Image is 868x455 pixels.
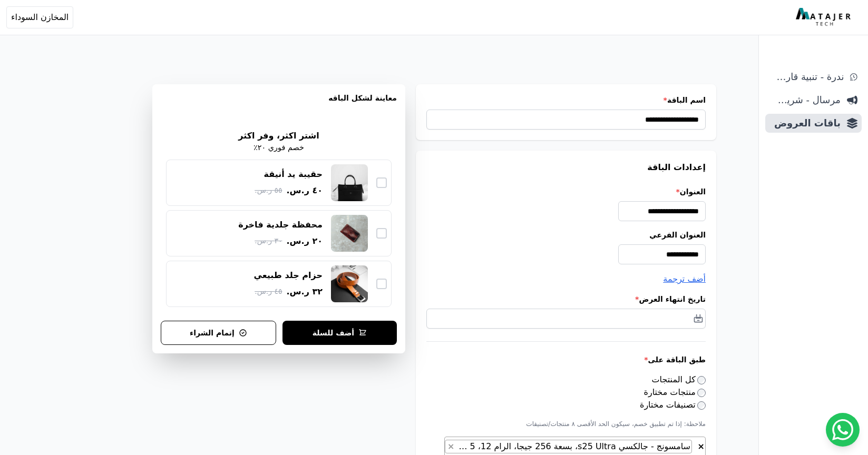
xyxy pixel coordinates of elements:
span: ندرة - تنبية قارب علي النفاذ [769,70,844,84]
span: سامسونج - جالكسي s25 Ultra، بسعة 256 جيجا، الرام 12، 5 جي، متعدد الالوان [402,441,691,451]
button: المخازن السوداء [6,6,73,28]
span: ٢٠ ر.س. [286,235,323,248]
input: كل المنتجات [697,376,706,384]
span: ٤٥ ر.س. [255,286,282,297]
div: محفظة جلدية فاخرة [238,219,323,231]
img: حقيبة يد أنيقة [331,164,368,201]
label: منتجات مختارة [644,387,706,397]
span: باقات العروض [769,116,841,131]
p: ملاحظة: إذا تم تطبيق خصم، سيكون الحد الأقصى ٨ منتجات/تصنيفات [426,420,706,428]
label: كل المنتجات [652,374,706,384]
span: ٣٠ ر.س. [255,235,282,246]
div: حقيبة يد أنيقة [264,169,323,180]
span: مرسال - شريط دعاية [769,93,841,107]
label: العنوان [426,186,706,197]
span: × [698,441,705,451]
span: المخازن السوداء [11,11,69,24]
label: تصنيفات مختارة [640,400,706,410]
div: حزام جلد طبيعي [254,270,323,281]
label: اسم الباقة [426,95,706,105]
span: ٣٢ ر.س. [286,285,323,298]
img: حزام جلد طبيعي [331,265,368,302]
span: ٤٠ ر.س. [286,184,323,197]
label: تاريخ انتهاء العرض [426,294,706,304]
h3: إعدادات الباقة [426,161,706,174]
span: أضف ترجمة [663,274,706,284]
img: MatajerTech Logo [796,8,853,27]
button: أضف ترجمة [663,273,706,285]
h3: معاينة لشكل الباقه [161,93,397,116]
button: Remove item [445,440,456,453]
button: أضف للسلة [282,321,397,345]
p: خصم فوري ٢٠٪ [253,142,304,154]
button: إتمام الشراء [161,321,276,345]
li: سامسونج - جالكسي s25 Ultra، بسعة 256 جيجا، الرام 12، 5 جي، متعدد الالوان [445,440,692,453]
span: ٥٥ ر.س. [255,185,282,196]
label: طبق الباقة على [426,354,706,365]
h2: اشتر اكثر، وفر اكثر [238,130,319,142]
label: العنوان الفرعي [426,230,706,240]
img: محفظة جلدية فاخرة [331,215,368,252]
span: × [447,441,454,451]
button: قم بإزالة كل العناصر [697,440,705,450]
